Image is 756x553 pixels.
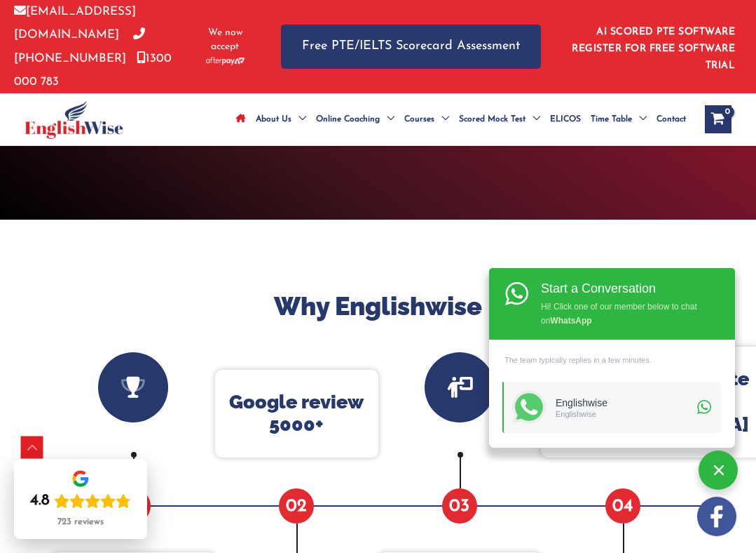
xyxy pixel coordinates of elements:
[380,95,394,144] span: Menu Toggle
[251,95,311,144] a: About UsMenu Toggle
[705,105,731,133] a: View Shopping Cart, empty
[502,349,721,372] div: The team typically replies in a few minutes.
[652,95,691,144] a: Contact
[569,15,742,78] aside: Header Widget 1
[279,488,314,524] span: 02
[57,517,104,528] div: 723 reviews
[541,297,705,328] div: Hi! Click one of our member below to chat on
[14,290,742,323] h2: Why Englishwise
[231,95,691,144] nav: Site Navigation: Main Menu
[14,29,145,64] a: [PHONE_NUMBER]
[502,382,721,433] a: EnglishwiseEnglishwise
[459,95,525,144] span: Scored Mock Test
[550,95,581,144] span: ELICOS
[550,316,591,326] strong: WhatsApp
[525,95,540,144] span: Menu Toggle
[442,488,477,524] span: 03
[541,279,705,297] div: Start a Conversation
[311,95,399,144] a: Online CoachingMenu Toggle
[545,95,586,144] a: ELICOS
[30,491,131,511] div: Rating: 4.8 out of 5
[229,391,364,437] p: Google review 5000+
[14,53,172,88] a: 1300 000 783
[556,397,693,409] div: Englishwise
[281,25,541,69] a: Free PTE/IELTS Scorecard Assessment
[657,95,686,144] span: Contact
[399,95,454,144] a: CoursesMenu Toggle
[30,491,50,511] div: 4.8
[14,6,136,41] a: [EMAIL_ADDRESS][DOMAIN_NAME]
[605,488,640,524] span: 04
[256,95,291,144] span: About Us
[454,95,545,144] a: Scored Mock TestMenu Toggle
[25,100,123,139] img: cropped-ew-logo
[434,95,449,144] span: Menu Toggle
[404,95,434,144] span: Courses
[291,95,306,144] span: Menu Toggle
[572,27,735,71] a: AI SCORED PTE SOFTWARE REGISTER FOR FREE SOFTWARE TRIAL
[632,95,647,144] span: Menu Toggle
[556,408,693,418] div: Englishwise
[205,26,246,54] span: We now accept
[697,497,736,536] img: white-facebook.png
[586,95,652,144] a: Time TableMenu Toggle
[316,95,380,144] span: Online Coaching
[206,57,245,65] img: Afterpay-Logo
[591,95,632,144] span: Time Table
